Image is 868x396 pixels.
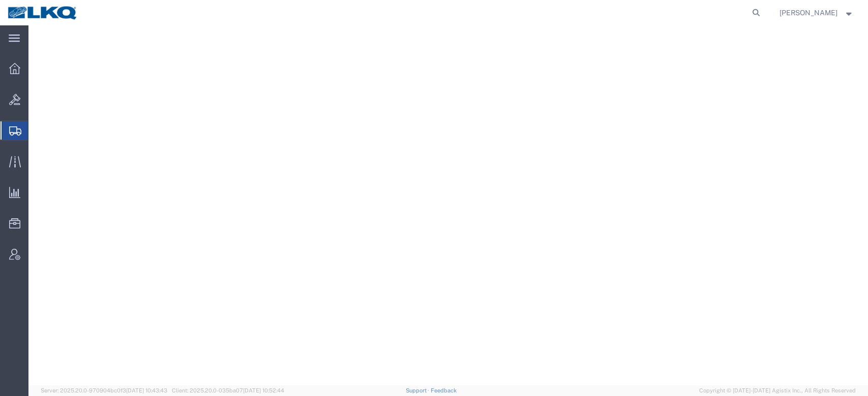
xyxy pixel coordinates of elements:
iframe: FS Legacy Container [28,25,868,385]
a: Support [405,387,431,393]
a: Feedback [431,387,457,393]
span: Matt Harvey [780,7,837,18]
span: [DATE] 10:52:44 [243,387,284,393]
img: logo [7,5,78,20]
span: Server: 2025.20.0-970904bc0f3 [41,387,167,393]
span: [DATE] 10:43:43 [126,387,167,393]
span: Client: 2025.20.0-035ba07 [172,387,284,393]
span: Copyright © [DATE]-[DATE] Agistix Inc., All Rights Reserved [699,386,856,395]
button: [PERSON_NAME] [779,7,854,19]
